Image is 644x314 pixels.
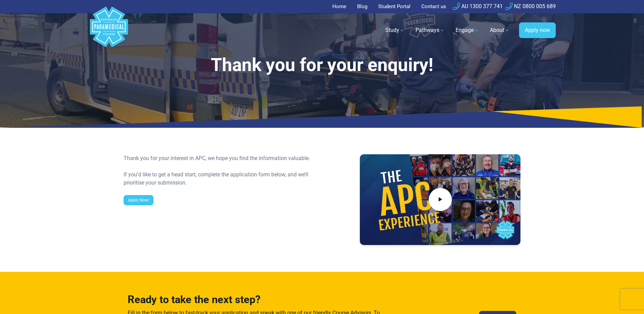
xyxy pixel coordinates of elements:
div: Thank you for your interest in APC, we hope you find the information valuable. [124,154,318,162]
a: AU 1300 377 741 [453,3,503,10]
a: Pathways [411,21,449,40]
a: Study [381,21,409,40]
div: If you’d like to get a head start, complete the application form below, and we’ll prioritise your... [124,171,318,187]
h1: Thank you for your enquiry! [124,54,521,76]
a: Apply now [519,22,556,38]
a: Apply Now! [124,195,153,205]
a: Australian Paramedical College [89,13,129,48]
a: NZ 0800 005 689 [505,3,556,10]
h3: Ready to take the next step? [128,294,384,306]
a: About [486,21,514,40]
a: Engage [452,21,483,40]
